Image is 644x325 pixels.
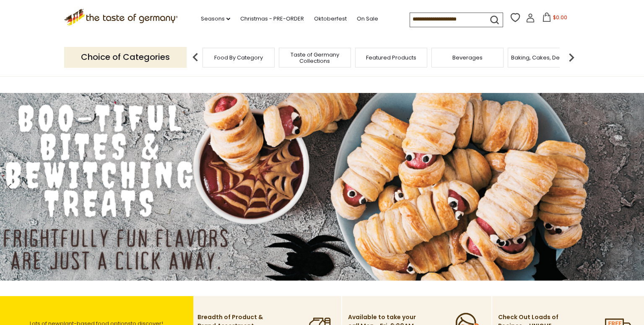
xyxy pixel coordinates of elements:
a: Taste of Germany Collections [281,52,348,64]
a: Food By Category [214,54,263,61]
button: $0.00 [537,13,572,25]
a: Christmas - PRE-ORDER [240,14,304,23]
span: $0.00 [553,14,567,21]
p: Choice of Categories [64,47,187,67]
img: next arrow [563,49,580,66]
a: Seasons [201,14,230,23]
a: Beverages [452,54,483,61]
a: On Sale [357,14,378,23]
a: Baking, Cakes, Desserts [511,54,576,61]
a: Featured Products [366,54,416,61]
a: Oktoberfest [314,14,347,23]
img: previous arrow [187,49,204,66]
